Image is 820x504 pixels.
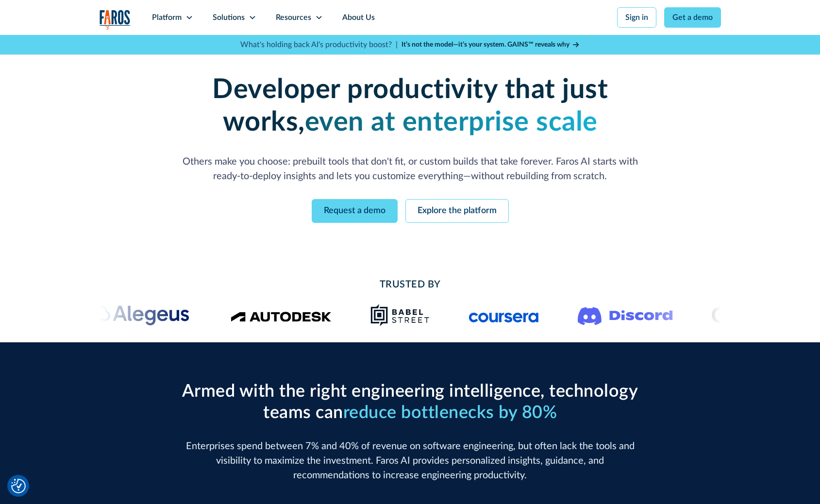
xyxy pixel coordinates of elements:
[312,199,398,223] a: Request a demo
[212,76,608,136] strong: Developer productivity that just works,
[402,40,580,50] a: It’s not the model—it’s your system. GAINS™ reveals why
[100,10,131,30] a: home
[213,12,245,23] div: Solutions
[11,479,26,493] button: Cookie Settings
[177,154,643,184] p: Others make you choose: prebuilt tools that don't fit, or custom builds that take forever. Faros ...
[664,7,721,28] a: Get a demo
[578,305,673,325] img: Logo of the communication platform Discord.
[370,303,430,327] img: Babel Street logo png
[177,381,643,423] h2: Armed with the right engineering intelligence, technology teams can
[231,309,332,322] img: Logo of the design software company Autodesk.
[240,39,398,50] p: What's holding back AI's productivity boost? |
[177,277,643,292] h2: Trusted By
[469,307,539,323] img: Logo of the online learning platform Coursera.
[276,12,311,23] div: Resources
[100,10,131,30] img: Logo of the analytics and reporting company Faros.
[152,12,182,23] div: Platform
[11,479,26,493] img: Revisit consent button
[91,303,191,327] img: Alegeus logo
[177,439,643,483] p: Enterprises spend between 7% and 40% of revenue on software engineering, but often lack the tools...
[343,404,557,421] span: reduce bottlenecks by 80%
[402,41,569,48] strong: It’s not the model—it’s your system. GAINS™ reveals why
[617,7,656,28] a: Sign in
[405,199,509,223] a: Explore the platform
[305,109,598,136] strong: even at enterprise scale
